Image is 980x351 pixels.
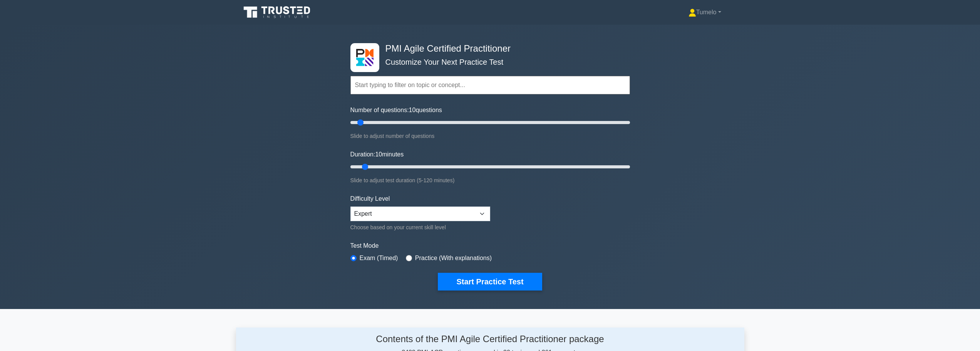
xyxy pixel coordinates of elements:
[670,5,740,20] a: Tumelo
[350,76,630,94] input: Start typing to filter on topic or concept...
[375,151,382,158] span: 10
[350,150,404,159] label: Duration: minutes
[350,241,630,250] label: Test Mode
[350,131,630,141] div: Slide to adjust number of questions
[350,223,490,232] div: Choose based on your current skill level
[409,107,416,113] span: 10
[350,176,630,185] div: Slide to adjust test duration (5-120 minutes)
[415,254,492,263] label: Practice (With explanations)
[350,106,442,115] label: Number of questions: questions
[438,273,542,291] button: Start Practice Test
[382,43,592,54] h4: PMI Agile Certified Practitioner
[360,254,398,263] label: Exam (Timed)
[309,334,672,345] h4: Contents of the PMI Agile Certified Practitioner package
[350,194,390,203] label: Difficulty Level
